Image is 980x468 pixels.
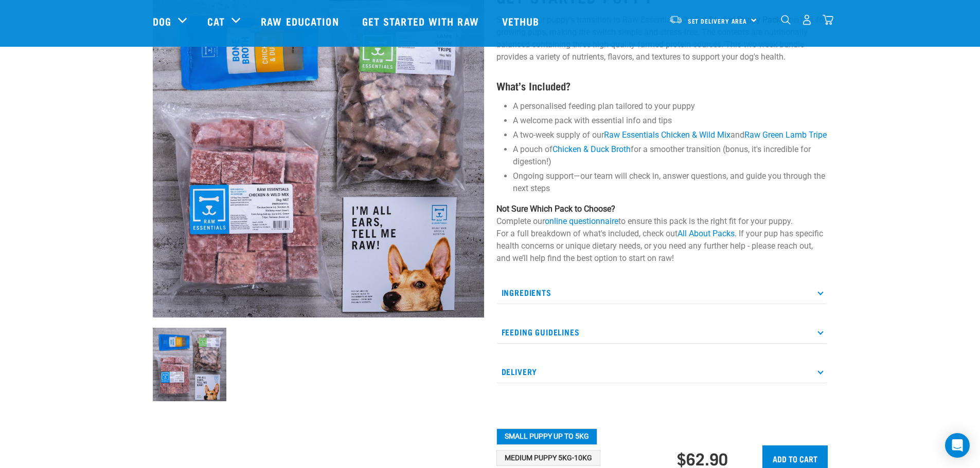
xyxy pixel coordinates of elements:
[153,13,171,29] a: Dog
[669,15,683,24] img: van-moving.png
[251,1,351,42] a: Raw Education
[744,130,827,140] a: Raw Green Lamb Tripe
[513,100,828,113] li: A personalised feeding plan tailored to your puppy
[496,281,828,304] p: Ingredients
[496,204,615,214] strong: Not Sure Which Pack to Choose?
[677,449,728,467] div: $62.90
[352,1,492,42] a: Get started with Raw
[496,203,828,265] p: Complete our to ensure this pack is the right fit for your puppy. For a full breakdown of what's ...
[513,129,828,141] li: A two-week supply of our and
[496,83,571,88] strong: What’s Included?
[823,14,833,25] img: home-icon@2x.png
[513,143,828,168] li: A pouch of for a smoother transition (bonus, it's incredible for digestion!)
[496,450,600,466] button: Medium Puppy 5kg-10kg
[688,19,747,23] span: Set Delivery Area
[513,115,828,127] li: A welcome pack with essential info and tips
[604,130,730,140] a: Raw Essentials Chicken & Wild Mix
[513,170,828,195] li: Ongoing support—our team will check in, answer questions, and guide you through the next steps
[492,1,553,42] a: Vethub
[553,144,631,154] a: Chicken & Duck Broth
[945,433,970,458] div: Open Intercom Messenger
[207,13,225,29] a: Cat
[496,321,828,344] p: Feeding Guidelines
[678,229,735,238] a: All About Packs
[545,216,618,226] a: online questionnaire
[781,15,791,25] img: home-icon-1@2x.png
[153,328,226,401] img: NPS Puppy Update
[801,14,812,25] img: user.png
[496,360,828,383] p: Delivery
[496,428,597,445] button: Small Puppy up to 5kg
